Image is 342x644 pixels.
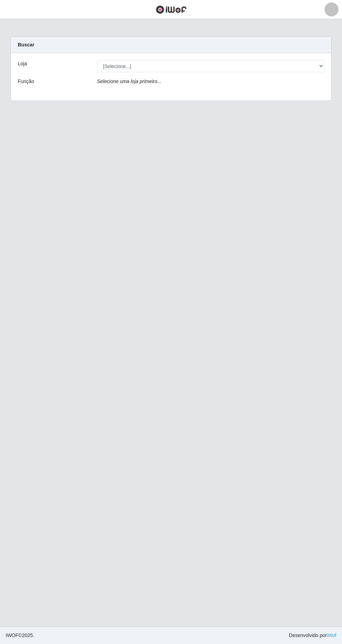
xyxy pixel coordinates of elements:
label: Loja [18,60,27,67]
i: Selecione uma loja primeiro... [97,79,161,84]
span: © 2025 . [6,632,34,639]
span: Desenvolvido por [289,632,336,639]
img: CoreUI Logo [156,5,187,14]
a: iWof [327,632,336,638]
span: IWOF [6,632,18,638]
strong: Buscar [18,42,34,47]
label: Função [18,78,34,85]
